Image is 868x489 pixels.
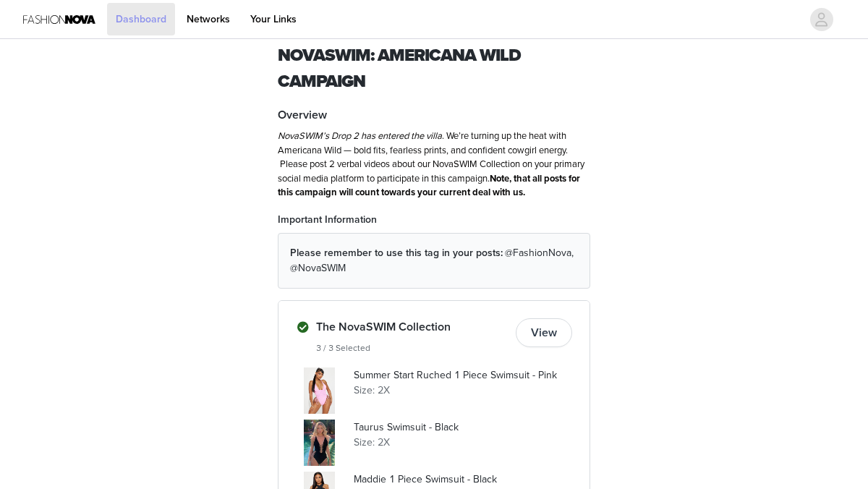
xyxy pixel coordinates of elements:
p: Summer Start Ruched 1 Piece Swimsuit - Pink [354,367,572,383]
p: Taurus Swimsuit - Black [354,420,572,435]
img: Fashion Nova Logo [23,3,95,35]
a: Dashboard [107,3,175,35]
p: Size: 2X [354,383,572,398]
em: NovaSWIM’s Drop 2 has entered the villa [278,130,442,142]
p: Maddie 1 Piece Swimsuit - Black [354,472,572,487]
p: Important Information [278,212,590,227]
p: . We’re turning up the heat with Americana Wild — bold fits, fearless prints, and confident cowgi... [278,129,590,200]
h1: NovaSWIM: Americana Wild Campaign [278,43,590,95]
h5: 3 / 3 Selected [316,341,510,354]
button: View [516,318,572,347]
h4: Overview [278,106,590,124]
p: Size: 2X [354,435,572,450]
a: Networks [178,3,239,35]
span: Please remember to use this tag in your posts: [290,247,503,259]
h4: The NovaSWIM Collection [316,318,510,336]
a: Your Links [242,3,305,35]
div: avatar [814,8,828,31]
a: View [516,328,572,339]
